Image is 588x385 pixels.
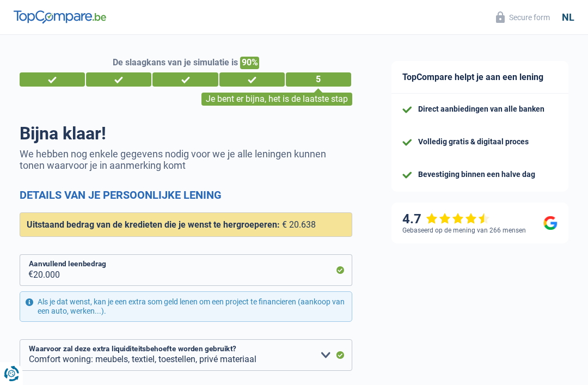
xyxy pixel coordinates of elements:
[418,170,535,179] div: Bevestiging binnen een halve dag
[20,254,33,286] span: €
[282,219,316,230] span: € 20.638
[402,227,526,234] div: Gebaseerd op de mening van 266 mensen
[27,219,280,230] span: Uitstaand bedrag van de kredieten die je wenst te hergroeperen:
[418,105,544,114] div: Direct aanbiedingen van alle banken
[20,291,352,322] div: Als je dat wenst, kan je een extra som geld lenen om een project te financieren (aankoop van een ...
[20,123,352,144] h1: Bijna klaar!
[562,11,574,23] div: nl
[20,72,85,87] div: 1
[286,72,351,87] div: 5
[86,72,151,87] div: 2
[152,72,218,87] div: 3
[219,72,285,87] div: 4
[240,57,259,69] span: 90%
[391,61,568,94] div: TopCompare helpt je aan een lening
[201,93,352,106] div: Je bent er bijna, het is de laatste stap
[402,211,490,227] div: 4.7
[113,57,238,68] span: De slaagkans van je simulatie is
[418,137,529,146] div: Volledig gratis & digitaal proces
[489,8,556,26] button: Secure form
[14,10,106,23] img: TopCompare Logo
[20,148,352,171] p: We hebben nog enkele gegevens nodig voor we je alle leningen kunnen tonen waarvoor je in aanmerki...
[20,188,352,201] h2: Details van je persoonlijke lening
